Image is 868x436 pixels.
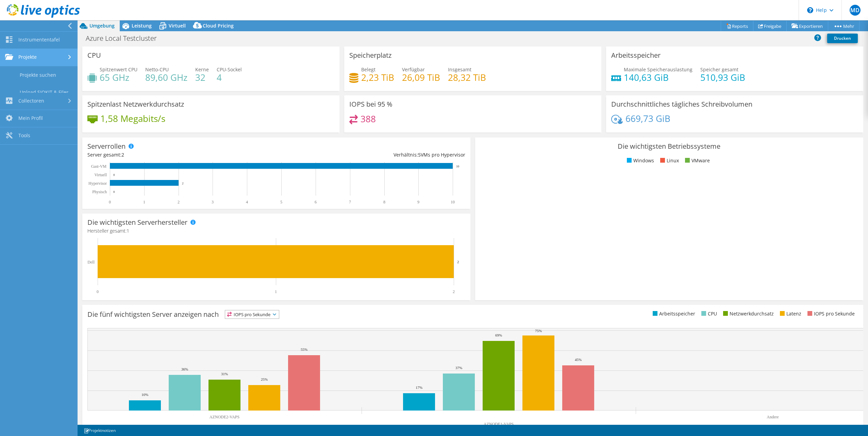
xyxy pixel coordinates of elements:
[221,372,228,376] text: 31%
[484,422,514,426] text: AZNODE1-VAPS
[767,415,779,419] text: Andere
[275,289,277,294] text: 1
[827,34,858,43] a: Drucken
[92,189,107,194] text: Physisch
[87,219,187,226] h3: Die wichtigsten Serverhersteller
[94,172,107,177] text: Virtuell
[195,66,209,73] span: Kerne
[721,310,774,317] li: Netzwerkdurchsatz
[700,310,717,317] li: CPU
[87,52,101,59] h3: CPU
[87,101,184,108] h3: Spitzenlast Netzwerkdurchsatz
[210,415,239,419] text: AZNODE2-VAPS
[100,66,137,73] span: Spitzenwert CPU
[217,66,242,73] span: CPU-Sockel
[611,101,752,108] h3: Durchschnittliches tägliches Schreibvolumen
[97,289,99,294] text: 0
[575,358,582,362] text: 45%
[349,200,351,204] text: 7
[361,66,375,73] span: Belegt
[457,260,459,264] text: 2
[83,35,167,42] h1: Azure Local Testcluster
[87,260,95,265] text: Dell
[203,22,234,29] span: Cloud Pricing
[113,190,115,194] text: 0
[261,377,268,381] text: 25%
[753,21,787,31] a: Freigabe
[217,74,242,81] h4: 4
[402,66,425,73] span: Verfügbar
[402,74,440,81] h4: 26,09 TiB
[535,329,542,333] text: 75%
[178,200,180,204] text: 2
[182,182,184,185] text: 2
[806,310,855,317] li: IOPS pro Sekunde
[456,165,460,168] text: 10
[225,310,279,319] span: IOPS pro Sekunde
[145,74,187,81] h4: 89,60 GHz
[850,5,861,16] span: MD
[828,21,859,31] a: Mehr
[625,115,670,122] h4: 669,73 GiB
[658,157,679,164] li: Linux
[127,228,129,234] span: 1
[451,200,455,204] text: 10
[416,385,422,389] text: 17%
[145,66,169,73] span: Netto-CPU
[453,289,455,294] text: 2
[495,333,502,337] text: 69%
[87,151,276,159] div: Server gesamt:
[132,22,152,29] span: Leistung
[361,74,394,81] h4: 2,23 TiB
[383,200,385,204] text: 8
[212,200,214,204] text: 3
[349,101,393,108] h3: IOPS bei 95 %
[448,66,471,73] span: Insgesamt
[315,200,317,204] text: 6
[611,52,661,59] h3: Arbeitsspeicher
[181,367,188,371] text: 36%
[91,164,107,169] text: Gast-VM
[88,181,107,186] text: Hypervisor
[246,200,248,204] text: 4
[143,200,145,204] text: 1
[301,347,307,351] text: 55%
[625,157,654,164] li: Windows
[700,74,745,81] h4: 510,93 GiB
[169,22,186,29] span: Virtuell
[778,310,801,317] li: Latenz
[87,227,465,235] h4: Hersteller gesamt:
[700,66,738,73] span: Speicher gesamt
[417,200,419,204] text: 9
[721,21,753,31] a: Reports
[100,115,165,122] h4: 1,58 Megabits/s
[624,66,692,73] span: Maximale Speicherauslastung
[361,115,376,123] h4: 388
[786,21,828,31] a: Exportieren
[480,143,858,150] h3: Die wichtigsten Betriebssysteme
[109,200,111,204] text: 0
[280,200,282,204] text: 5
[455,366,462,370] text: 37%
[349,52,391,59] h3: Speicherplatz
[448,74,486,81] h4: 28,32 TiB
[121,151,124,158] span: 2
[683,157,710,164] li: VMware
[418,151,421,158] span: 5
[195,74,209,81] h4: 32
[87,143,126,150] h3: Serverrollen
[807,7,813,13] svg: \n
[276,151,465,159] div: Verhältnis: VMs pro Hypervisor
[89,22,115,29] span: Umgebung
[141,393,148,397] text: 10%
[79,426,120,435] a: Projektnotizen
[651,310,695,317] li: Arbeitsspeicher
[113,173,115,177] text: 0
[100,74,137,81] h4: 65 GHz
[624,74,692,81] h4: 140,63 GiB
